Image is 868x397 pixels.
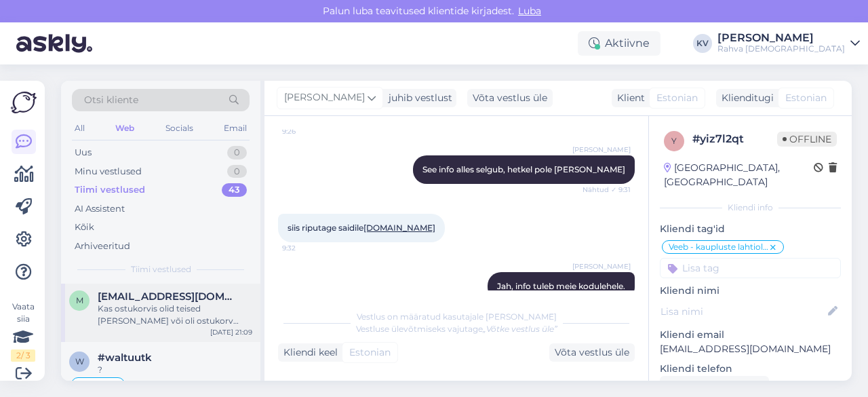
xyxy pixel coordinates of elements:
[349,345,391,360] span: Estonian
[75,356,84,366] span: w
[84,93,138,107] span: Otsi kliente
[210,327,252,337] div: [DATE] 21:09
[163,119,196,137] div: Socials
[660,328,841,342] p: Kliendi email
[288,223,435,233] span: siis riputage saidile
[514,5,545,17] span: Luba
[572,145,631,155] span: [PERSON_NAME]
[363,223,435,233] a: [DOMAIN_NAME]
[75,146,92,159] div: Uus
[785,91,827,105] span: Estonian
[11,92,37,113] img: Askly Logo
[75,221,94,234] div: Kõik
[98,352,152,364] span: #waltuutk
[580,185,631,195] span: Nähtud ✓ 9:31
[383,91,452,105] div: juhib vestlust
[660,304,825,319] input: Lisa nimi
[777,132,837,147] span: Offline
[222,183,247,197] div: 43
[660,362,841,376] p: Kliendi telefon
[660,202,841,214] div: Kliendi info
[693,34,712,53] div: KV
[578,31,660,56] div: Aktiivne
[11,301,35,362] div: Vaata siia
[282,243,333,253] span: 9:32
[660,284,841,298] p: Kliendi nimi
[98,303,252,327] div: Kas ostukorvis olid teised [PERSON_NAME] või oli ostukorv täitsa tühi?
[717,43,845,54] div: Rahva [DEMOGRAPHIC_DATA]
[671,136,677,146] span: y
[549,343,635,362] div: Võta vestlus üle
[75,165,142,178] div: Minu vestlused
[497,281,625,291] span: Jah, info tuleb meie kodulehele.
[717,33,845,43] div: [PERSON_NAME]
[72,119,87,137] div: All
[422,164,625,174] span: See info alles selgub, hetkel pole [PERSON_NAME]
[612,91,645,105] div: Klient
[357,311,557,322] span: Vestlus on määratud kasutajale [PERSON_NAME]
[572,261,631,271] span: [PERSON_NAME]
[76,295,83,305] span: m
[227,146,247,159] div: 0
[221,119,250,137] div: Email
[75,202,125,216] div: AI Assistent
[660,222,841,236] p: Kliendi tag'id
[717,33,860,54] a: [PERSON_NAME]Rahva [DEMOGRAPHIC_DATA]
[75,240,130,253] div: Arhiveeritud
[282,126,333,136] span: 9:26
[660,376,769,394] div: Küsi telefoninumbrit
[716,91,774,105] div: Klienditugi
[78,380,118,388] span: toote info
[227,165,247,178] div: 0
[692,131,777,147] div: # yiz7l2qt
[113,119,137,137] div: Web
[467,89,553,107] div: Võta vestlus üle
[11,349,35,362] div: 2 / 3
[131,263,191,276] span: Tiimi vestlused
[656,91,698,105] span: Estonian
[660,342,841,356] p: [EMAIL_ADDRESS][DOMAIN_NAME]
[98,364,252,376] div: ?
[284,90,365,105] span: [PERSON_NAME]
[356,324,557,334] span: Vestluse ülevõtmiseks vajutage
[483,324,557,334] i: „Võtke vestlus üle”
[98,290,239,303] span: mirt.kruusmaa@gmail.com
[664,161,814,189] div: [GEOGRAPHIC_DATA], [GEOGRAPHIC_DATA]
[75,183,145,197] div: Tiimi vestlused
[669,243,768,251] span: Veeb - kaupluste lahtiolekuajad
[278,345,338,360] div: Kliendi keel
[660,258,841,278] input: Lisa tag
